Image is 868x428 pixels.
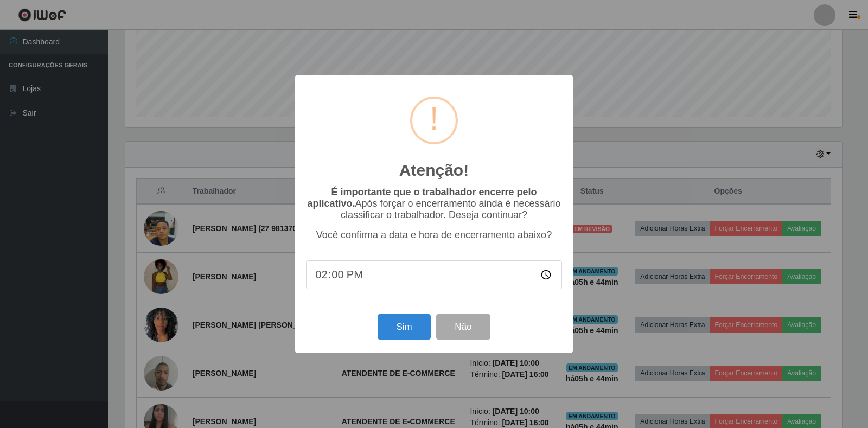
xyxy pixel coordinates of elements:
h2: Atenção! [399,161,469,180]
p: Você confirma a data e hora de encerramento abaixo? [306,229,562,241]
b: É importante que o trabalhador encerre pelo aplicativo. [307,187,537,209]
p: Após forçar o encerramento ainda é necessário classificar o trabalhador. Deseja continuar? [306,187,562,221]
button: Não [436,314,490,340]
button: Sim [378,314,430,340]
